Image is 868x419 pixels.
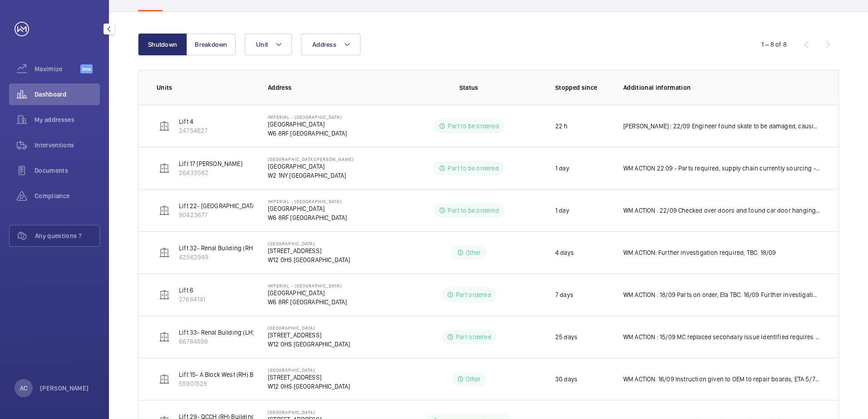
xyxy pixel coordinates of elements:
p: [GEOGRAPHIC_DATA] [268,325,350,331]
p: Status [403,83,534,92]
span: Maximize [35,64,80,73]
img: elevator.svg [159,289,170,300]
p: W12 0HS [GEOGRAPHIC_DATA] [268,340,350,349]
p: Lift 22- [GEOGRAPHIC_DATA] Block (Passenger) [179,201,310,210]
span: Documents [35,166,100,175]
img: elevator.svg [159,331,170,342]
p: Lift 17 [PERSON_NAME] [179,159,242,168]
span: Interventions [35,141,100,150]
p: 27684141 [179,295,205,304]
button: Shutdown [138,34,187,55]
p: 66784898 [179,337,292,346]
p: [GEOGRAPHIC_DATA] [268,288,347,297]
p: [PERSON_NAME] [40,384,89,393]
p: Part to be ordered [448,122,498,131]
p: Lift 4 [179,117,207,126]
p: Address [268,83,397,92]
p: [GEOGRAPHIC_DATA] [268,241,350,246]
p: 7 days [555,290,573,299]
p: [GEOGRAPHIC_DATA] [268,204,347,213]
p: 1 day [555,164,569,173]
p: [GEOGRAPHIC_DATA] [268,120,347,129]
p: Lift 33- Renal Building (LH) Building 555 [179,328,292,337]
img: elevator.svg [159,374,170,385]
p: Other [466,375,481,384]
p: [GEOGRAPHIC_DATA][PERSON_NAME] [268,156,354,162]
p: 24754627 [179,126,207,135]
img: elevator.svg [159,205,170,216]
img: elevator.svg [159,163,170,174]
p: 55901528 [179,379,285,388]
span: Any questions ? [35,231,99,240]
p: 25 days [555,332,577,341]
p: Lift 6 [179,286,205,295]
p: Part to be ordered [448,206,498,215]
p: Imperial - [GEOGRAPHIC_DATA] [268,199,347,204]
p: WM ACTION : 22/09 Checked over doors and found car door hanging roller damaged. Replacement requi... [623,206,820,215]
p: WM ACTION : 18/09 Parts on order, Eta TBC. 16/09 Further investigation required - Team to site 17/09 [623,290,820,299]
p: [STREET_ADDRESS] [268,373,350,382]
button: Breakdown [187,34,236,55]
p: [PERSON_NAME] : 22/09 Engineer found skate to be damaged, causing issues with doors. Unable to re... [623,122,820,131]
p: [GEOGRAPHIC_DATA] [268,162,354,171]
p: W12 0HS [GEOGRAPHIC_DATA] [268,382,350,391]
p: WM ACTION: 16/09 Instruction given to OEM to repair boards, ETA 5/7 days. 03/09 Board shipped to ... [623,375,820,384]
img: elevator.svg [159,247,170,258]
p: Part to be ordered [448,164,498,173]
button: Unit [245,34,292,55]
p: WM ACTION : 15/09 MC replaced secondary issue identified requires further troubleshooting, re-att... [623,332,820,341]
p: W6 8RF [GEOGRAPHIC_DATA] [268,297,347,307]
p: AC [20,384,27,393]
p: Additional information [623,83,820,92]
p: Part ordered [456,290,491,299]
p: WM ACTION: Further investigation required, TBC. 18/09 [623,248,776,257]
p: [GEOGRAPHIC_DATA] [268,409,350,415]
p: Lift 32- Renal Building (RH) Building 555 [179,244,292,253]
p: W2 1NY [GEOGRAPHIC_DATA] [268,171,354,180]
p: Imperial - [GEOGRAPHIC_DATA] [268,283,347,288]
p: Units [157,83,253,92]
p: Stopped since [555,83,609,92]
span: Beta [80,64,93,73]
p: Other [466,248,481,257]
p: 22 h [555,122,568,131]
span: Dashboard [35,90,100,99]
p: Imperial - [GEOGRAPHIC_DATA] [268,114,347,120]
button: Address [301,34,360,55]
span: My addresses [35,115,100,124]
span: Compliance [35,191,100,200]
p: W6 8RF [GEOGRAPHIC_DATA] [268,213,347,222]
p: 1 day [555,206,569,215]
p: Lift 15- A Block West (RH) Building 201 [179,370,285,379]
div: 1 – 8 of 8 [761,40,787,49]
p: WM ACTION 22.09 - Parts required, supply chain currently sourcing - Elle [623,164,820,173]
p: W12 0HS [GEOGRAPHIC_DATA] [268,255,350,264]
p: 42562949 [179,253,292,262]
span: Unit [256,41,268,48]
img: elevator.svg [159,121,170,132]
p: [STREET_ADDRESS] [268,246,350,255]
p: [GEOGRAPHIC_DATA] [268,367,350,373]
p: W6 8RF [GEOGRAPHIC_DATA] [268,129,347,138]
p: 4 days [555,248,574,257]
p: [STREET_ADDRESS] [268,331,350,340]
p: 26433582 [179,168,242,177]
p: Part ordered [456,332,491,341]
p: 30 days [555,375,577,384]
span: Address [312,41,336,48]
p: 90423677 [179,210,310,219]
